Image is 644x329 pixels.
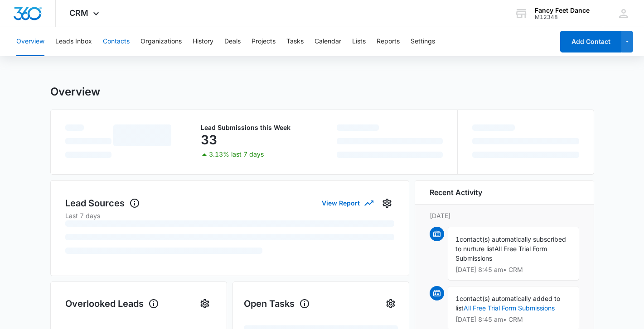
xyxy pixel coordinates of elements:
[455,295,460,302] span: 1
[201,133,217,147] p: 33
[103,27,130,56] button: Contacts
[224,27,241,56] button: Deals
[352,27,366,56] button: Lists
[535,14,590,20] div: account id
[377,27,400,56] button: Reports
[65,297,159,310] h1: Overlooked Leads
[16,27,44,56] button: Overview
[464,304,555,312] a: All Free Trial Form Submissions
[50,85,100,99] h1: Overview
[383,296,398,311] button: Settings
[455,235,460,243] span: 1
[455,245,547,262] span: All Free Trial Form Submissions
[140,27,182,56] button: Organizations
[69,8,88,18] span: CRM
[455,235,566,253] span: contact(s) automatically subscribed to nurture list
[209,151,264,157] p: 3.13% last 7 days
[322,195,373,211] button: View Report
[252,27,276,56] button: Projects
[315,27,341,56] button: Calendar
[455,267,571,273] p: [DATE] 8:45 am • CRM
[535,7,590,14] div: account name
[65,196,140,210] h1: Lead Sources
[55,27,92,56] button: Leads Inbox
[380,196,394,210] button: Settings
[193,27,213,56] button: History
[244,297,310,310] h1: Open Tasks
[430,211,579,220] p: [DATE]
[201,124,307,131] p: Lead Submissions this Week
[411,27,435,56] button: Settings
[65,211,394,220] p: Last 7 days
[286,27,304,56] button: Tasks
[455,295,560,312] span: contact(s) automatically added to list
[560,31,621,52] button: Add Contact
[430,187,482,198] h6: Recent Activity
[455,316,571,323] p: [DATE] 8:45 am • CRM
[198,296,212,311] button: Settings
